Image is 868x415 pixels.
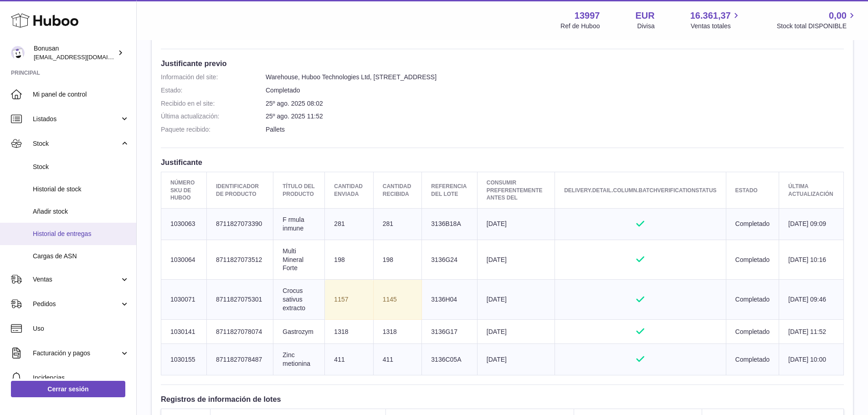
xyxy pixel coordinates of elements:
a: 0,00 Stock total DISPONIBLE [777,10,857,31]
td: 1145 [373,280,422,320]
span: Uso [33,324,129,333]
th: Cantidad enviada [325,172,373,209]
td: 3136G17 [422,320,478,344]
td: [DATE] 11:52 [779,320,844,344]
th: Cantidad recibida [373,172,422,209]
td: [DATE] [477,280,555,320]
td: 198 [373,240,422,280]
td: Completado [726,320,779,344]
span: 0,00 [829,10,847,22]
span: Cargas de ASN [33,252,129,261]
span: Listados [33,115,120,123]
dd: Warehouse, Huboo Technologies Ltd, [STREET_ADDRESS] [266,73,844,82]
td: 198 [325,240,373,280]
span: Ventas [33,275,120,284]
td: Crocus sativus extracto [273,280,325,320]
td: [DATE] [477,344,555,375]
th: Consumir preferentemente antes del [477,172,555,209]
span: Incidencias [33,374,129,382]
td: Gastrozym [273,320,325,344]
div: Divisa [637,22,655,31]
td: 1157 [325,280,373,320]
td: 411 [373,344,422,375]
span: Stock total DISPONIBLE [777,22,857,31]
span: Facturación y pagos [33,349,120,358]
td: [DATE] 10:00 [779,344,844,375]
dt: Última actualización: [161,112,266,121]
span: Pedidos [33,300,120,308]
td: Completado [726,240,779,280]
td: 1030141 [161,320,207,344]
th: Estado [726,172,779,209]
td: 1318 [373,320,422,344]
td: 8711827075301 [207,280,273,320]
dt: Recibido en el site: [161,99,266,108]
td: [DATE] 09:46 [779,280,844,320]
a: Cerrar sesión [11,381,125,397]
td: 3136H04 [422,280,478,320]
th: Última actualización [779,172,844,209]
dd: Pallets [266,125,844,134]
td: [DATE] [477,208,555,240]
span: Mi panel de control [33,90,129,99]
td: Completado [726,344,779,375]
td: Multi Mineral Forte [273,240,325,280]
td: 1030064 [161,240,207,280]
dd: 25º ago. 2025 11:52 [266,112,844,121]
span: Stock [33,163,129,171]
td: 1318 [325,320,373,344]
td: 281 [325,208,373,240]
img: info@bonusan.es [11,46,25,60]
span: Ventas totales [691,22,741,31]
td: [DATE] [477,320,555,344]
td: 1030155 [161,344,207,375]
dt: Estado: [161,86,266,95]
td: [DATE] 10:16 [779,240,844,280]
h3: Justificante [161,157,844,167]
h3: Justificante previo [161,58,844,68]
td: 8711827073390 [207,208,273,240]
th: Identificador de producto [207,172,273,209]
td: F rmula inmune [273,208,325,240]
td: Completado [726,280,779,320]
td: Zinc metionina [273,344,325,375]
dd: 25º ago. 2025 08:02 [266,99,844,108]
div: Ref de Huboo [560,22,600,31]
dd: Completado [266,86,844,95]
span: Stock [33,139,120,148]
td: 1030071 [161,280,207,320]
th: delivery.detail.column.batchVerificationStatus [555,172,726,209]
th: Título del producto [273,172,325,209]
td: 8711827078074 [207,320,273,344]
td: [DATE] 09:09 [779,208,844,240]
strong: 13997 [575,10,600,22]
strong: EUR [635,10,654,22]
th: Número SKU de Huboo [161,172,207,209]
td: 3136B18A [422,208,478,240]
th: Referencia del lote [422,172,478,209]
span: 16.361,37 [690,10,731,22]
td: 3136G24 [422,240,478,280]
span: Historial de entregas [33,230,129,238]
td: 3136C05A [422,344,478,375]
td: 411 [325,344,373,375]
dt: Información del site: [161,73,266,82]
h3: Registros de información de lotes [161,394,844,404]
span: [EMAIL_ADDRESS][DOMAIN_NAME] [34,53,134,61]
td: 1030063 [161,208,207,240]
td: 8711827078487 [207,344,273,375]
a: 16.361,37 Ventas totales [690,10,741,31]
span: Añadir stock [33,207,129,216]
td: 8711827073512 [207,240,273,280]
td: 281 [373,208,422,240]
td: Completado [726,208,779,240]
div: Bonusan [34,44,116,61]
td: [DATE] [477,240,555,280]
span: Historial de stock [33,185,129,194]
dt: Paquete recibido: [161,125,266,134]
